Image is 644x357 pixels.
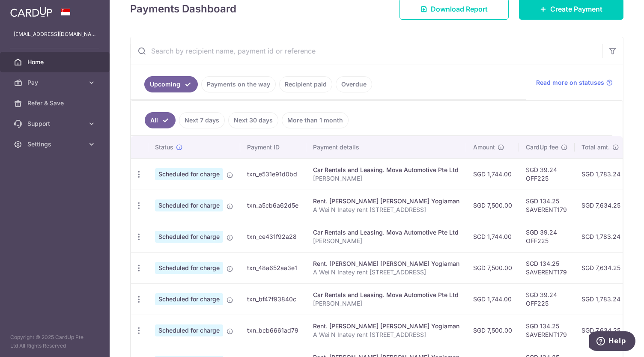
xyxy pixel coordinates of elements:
[145,112,176,128] a: All
[155,143,173,152] span: Status
[466,190,519,221] td: SGD 7,500.00
[240,221,306,252] td: txn_ce431f92a28
[575,221,627,252] td: SGD 1,783.24
[313,166,459,174] div: Car Rentals and Leasing. Mova Automotive Pte Ltd
[27,99,84,107] span: Refer & Save
[313,299,459,308] p: [PERSON_NAME]
[313,174,459,183] p: [PERSON_NAME]
[313,291,459,299] div: Car Rentals and Leasing. Mova Automotive Pte Ltd
[466,221,519,252] td: SGD 1,744.00
[550,4,602,14] span: Create Payment
[27,119,84,128] span: Support
[466,158,519,190] td: SGD 1,744.00
[228,112,278,128] a: Next 30 days
[519,158,575,190] td: SGD 39.24 OFF225
[519,221,575,252] td: SGD 39.24 OFF225
[536,78,613,87] a: Read more on statuses
[130,1,236,17] h4: Payments Dashboard
[155,199,223,211] span: Scheduled for charge
[279,76,332,92] a: Recipient paid
[575,283,627,315] td: SGD 1,783.24
[589,331,635,353] iframe: Opens a widget where you can find more information
[313,237,459,245] p: [PERSON_NAME]
[240,158,306,190] td: txn_e531e91d0bd
[155,168,223,180] span: Scheduled for charge
[336,76,372,92] a: Overdue
[519,315,575,346] td: SGD 134.25 SAVERENT179
[575,158,627,190] td: SGD 1,783.24
[179,112,225,128] a: Next 7 days
[27,58,84,66] span: Home
[519,283,575,315] td: SGD 39.24 OFF225
[519,190,575,221] td: SGD 134.25 SAVERENT179
[313,228,459,237] div: Car Rentals and Leasing. Mova Automotive Pte Ltd
[306,136,466,158] th: Payment details
[575,315,627,346] td: SGD 7,634.25
[473,143,495,152] span: Amount
[131,37,602,65] input: Search by recipient name, payment id or reference
[155,231,223,243] span: Scheduled for charge
[240,252,306,283] td: txn_48a652aa3e1
[466,252,519,283] td: SGD 7,500.00
[201,76,276,92] a: Payments on the way
[27,140,84,149] span: Settings
[526,143,558,152] span: CardUp fee
[581,143,610,152] span: Total amt.
[144,76,198,92] a: Upcoming
[27,78,84,87] span: Pay
[536,78,604,87] span: Read more on statuses
[155,324,223,336] span: Scheduled for charge
[575,252,627,283] td: SGD 7,634.25
[519,252,575,283] td: SGD 134.25 SAVERENT179
[466,283,519,315] td: SGD 1,744.00
[466,315,519,346] td: SGD 7,500.00
[313,205,459,214] p: A Wei N Inatey rent [STREET_ADDRESS]
[155,262,223,274] span: Scheduled for charge
[313,268,459,277] p: A Wei N Inatey rent [STREET_ADDRESS]
[240,136,306,158] th: Payment ID
[240,283,306,315] td: txn_bf47f93840c
[313,330,459,339] p: A Wei N Inatey rent [STREET_ADDRESS]
[282,112,349,128] a: More than 1 month
[313,322,459,330] div: Rent. [PERSON_NAME] [PERSON_NAME] Yogiaman
[575,190,627,221] td: SGD 7,634.25
[313,259,459,268] div: Rent. [PERSON_NAME] [PERSON_NAME] Yogiaman
[431,4,488,14] span: Download Report
[10,7,52,17] img: CardUp
[14,30,96,39] p: [EMAIL_ADDRESS][DOMAIN_NAME]
[313,197,459,205] div: Rent. [PERSON_NAME] [PERSON_NAME] Yogiaman
[240,315,306,346] td: txn_bcb6661ad79
[155,293,223,305] span: Scheduled for charge
[240,190,306,221] td: txn_a5cb6a62d5e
